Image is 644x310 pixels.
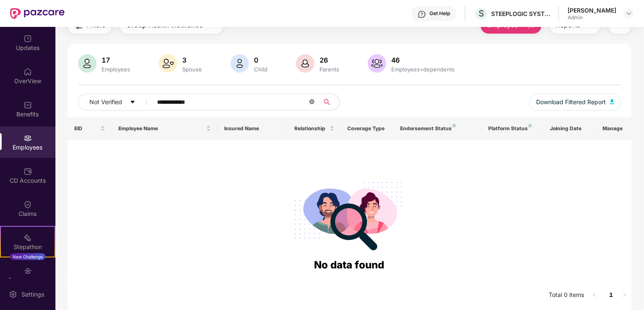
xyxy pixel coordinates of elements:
[24,267,32,275] img: svg+xml;base64,PHN2ZyBpZD0iRW5kb3JzZW1lbnRzIiB4bWxucz0iaHR0cDovL3d3dy53My5vcmcvMjAwMC9zdmciIHdpZH...
[488,125,537,132] div: Platform Status
[130,99,136,106] span: caret-down
[605,289,618,301] a: 1
[605,289,618,302] li: 1
[24,34,32,43] img: svg+xml;base64,PHN2ZyBpZD0iVXBkYXRlZCIgeG1sbnM9Imh0dHA6Ly93d3cudzMub3JnLzIwMDAvc3ZnIiB3aWR0aD0iMj...
[24,234,32,242] img: svg+xml;base64,PHN2ZyB4bWxucz0iaHR0cDovL3d3dy53My5vcmcvMjAwMC9zdmciIHdpZHRoPSIyMSIgaGVpZ2h0PSIyMC...
[549,289,584,302] li: Total 0 items
[252,66,269,73] div: Child
[491,10,550,18] div: STEEPLOGIC SYSTEMS PRIVATE LIMITED
[618,289,631,302] button: right
[295,125,328,132] span: Relationship
[68,117,112,140] th: EID
[479,8,484,18] span: S
[24,167,32,176] img: svg+xml;base64,PHN2ZyBpZD0iQ0RfQWNjb3VudHMiIGRhdGEtbmFtZT0iQ0QgQWNjb3VudHMiIHhtbG5zPSJodHRwOi8vd3...
[429,10,450,17] div: Get Help
[400,125,475,132] div: Endorsement Status
[319,94,340,110] button: search
[100,56,132,64] div: 17
[592,292,597,297] span: left
[296,54,314,73] img: svg+xml;base64,PHN2ZyB4bWxucz0iaHR0cDovL3d3dy53My5vcmcvMjAwMC9zdmciIHhtbG5zOnhsaW5rPSJodHRwOi8vd3...
[318,56,341,64] div: 26
[618,289,631,302] li: Next Page
[390,56,456,64] div: 46
[24,200,32,209] img: svg+xml;base64,PHN2ZyBpZD0iQ2xhaW0iIHhtbG5zPSJodHRwOi8vd3d3LnczLm9yZy8yMDAwL3N2ZyIgd2lkdGg9IjIwIi...
[10,253,45,260] div: New Challenge
[74,125,99,132] span: EID
[9,290,17,299] img: svg+xml;base64,PHN2ZyBpZD0iU2V0dGluZy0yMHgyMCIgeG1sbnM9Imh0dHA6Ly93d3cudzMub3JnLzIwMDAvc3ZnIiB3aW...
[289,172,410,257] img: svg+xml;base64,PHN2ZyB4bWxucz0iaHR0cDovL3d3dy53My5vcmcvMjAwMC9zdmciIHdpZHRoPSIyODgiIGhlaWdodD0iMj...
[19,290,47,299] div: Settings
[309,98,314,106] span: close-circle
[529,94,621,110] button: Download Filtered Report
[418,10,426,18] img: svg+xml;base64,PHN2ZyBpZD0iSGVscC0zMngzMiIgeG1sbnM9Imh0dHA6Ly93d3cudzMub3JnLzIwMDAvc3ZnIiB3aWR0aD...
[568,6,616,14] div: [PERSON_NAME]
[588,289,601,302] button: left
[314,259,385,271] span: No data found
[181,66,204,73] div: Spouse
[318,66,341,73] div: Parents
[390,66,456,73] div: Employees+dependents
[100,66,132,73] div: Employees
[596,117,631,140] th: Manage
[181,56,204,64] div: 3
[309,99,314,104] span: close-circle
[10,8,65,19] img: New Pazcare Logo
[78,54,97,73] img: svg+xml;base64,PHN2ZyB4bWxucz0iaHR0cDovL3d3dy53My5vcmcvMjAwMC9zdmciIHhtbG5zOnhsaW5rPSJodHRwOi8vd3...
[89,97,122,107] span: Not Verified
[159,54,177,73] img: svg+xml;base64,PHN2ZyB4bWxucz0iaHR0cDovL3d3dy53My5vcmcvMjAwMC9zdmciIHhtbG5zOnhsaW5rPSJodHRwOi8vd3...
[368,54,386,73] img: svg+xml;base64,PHN2ZyB4bWxucz0iaHR0cDovL3d3dy53My5vcmcvMjAwMC9zdmciIHhtbG5zOnhsaW5rPSJodHRwOi8vd3...
[453,124,456,127] img: svg+xml;base64,PHN2ZyB4bWxucz0iaHR0cDovL3d3dy53My5vcmcvMjAwMC9zdmciIHdpZHRoPSI4IiBoZWlnaHQ9IjgiIH...
[622,292,627,297] span: right
[588,289,601,302] li: Previous Page
[230,54,249,73] img: svg+xml;base64,PHN2ZyB4bWxucz0iaHR0cDovL3d3dy53My5vcmcvMjAwMC9zdmciIHhtbG5zOnhsaW5rPSJodHRwOi8vd3...
[568,14,616,21] div: Admin
[112,117,217,140] th: Employee Name
[24,134,32,142] img: svg+xml;base64,PHN2ZyBpZD0iRW1wbG95ZWVzIiB4bWxucz0iaHR0cDovL3d3dy53My5vcmcvMjAwMC9zdmciIHdpZHRoPS...
[341,117,394,140] th: Coverage Type
[319,99,335,105] span: search
[543,117,596,140] th: Joining Date
[78,94,155,110] button: Not Verifiedcaret-down
[610,99,614,104] img: svg+xml;base64,PHN2ZyB4bWxucz0iaHR0cDovL3d3dy53My5vcmcvMjAwMC9zdmciIHhtbG5zOnhsaW5rPSJodHRwOi8vd3...
[217,117,288,140] th: Insured Name
[24,101,32,109] img: svg+xml;base64,PHN2ZyBpZD0iQmVuZWZpdHMiIHhtbG5zPSJodHRwOi8vd3d3LnczLm9yZy8yMDAwL3N2ZyIgd2lkdGg9Ij...
[536,97,606,107] span: Download Filtered Report
[626,10,632,17] img: svg+xml;base64,PHN2ZyBpZD0iRHJvcGRvd24tMzJ4MzIiIHhtbG5zPSJodHRwOi8vd3d3LnczLm9yZy8yMDAwL3N2ZyIgd2...
[24,68,32,76] img: svg+xml;base64,PHN2ZyBpZD0iSG9tZSIgeG1sbnM9Imh0dHA6Ly93d3cudzMub3JnLzIwMDAvc3ZnIiB3aWR0aD0iMjAiIG...
[252,56,269,64] div: 0
[288,117,341,140] th: Relationship
[1,243,55,251] div: Stepathon
[529,124,532,127] img: svg+xml;base64,PHN2ZyB4bWxucz0iaHR0cDovL3d3dy53My5vcmcvMjAwMC9zdmciIHdpZHRoPSI4IiBoZWlnaHQ9IjgiIH...
[118,125,204,132] span: Employee Name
